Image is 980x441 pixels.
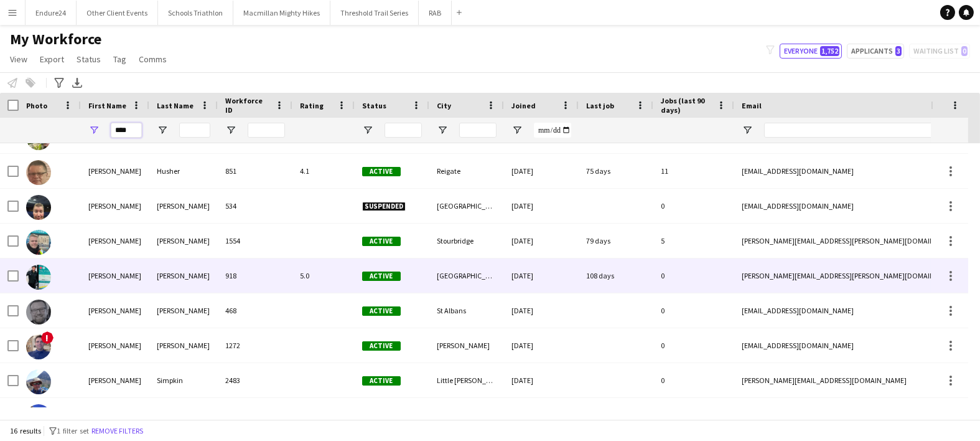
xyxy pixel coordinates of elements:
span: Workforce ID [225,96,270,115]
div: [DATE] [504,293,579,328]
div: [DATE] [504,258,579,293]
div: 851 [218,154,292,188]
div: 11 [653,154,734,188]
div: [PERSON_NAME] [81,398,149,432]
span: Active [362,237,401,246]
span: Photo [26,101,47,110]
div: 0 [653,258,734,293]
div: 5.0 [292,398,355,432]
div: 0 [653,189,734,223]
div: [PERSON_NAME] [81,154,149,188]
div: 1272 [218,328,292,363]
div: St Albans [429,293,504,328]
img: Richard Simpkin [26,369,51,394]
input: City Filter Input [459,123,497,138]
div: [DATE] [504,398,579,432]
div: 1554 [218,224,292,258]
img: Richard Valder [26,404,51,429]
button: Open Filter Menu [437,125,448,136]
div: 4.1 [292,154,355,188]
div: [DATE] [504,224,579,258]
span: Jobs (last 90 days) [661,96,712,115]
span: ! [41,331,54,344]
span: My Workforce [10,30,101,49]
button: Threshold Trail Series [330,1,419,25]
span: First Name [88,101,126,110]
button: Open Filter Menu [157,125,168,136]
span: Last job [586,101,614,110]
div: [PERSON_NAME] [149,328,218,363]
div: [PERSON_NAME] [429,328,504,363]
div: 0 [653,398,734,432]
span: Export [40,54,64,65]
a: Export [35,51,69,67]
span: Active [362,306,401,316]
a: Comms [134,51,172,67]
div: 534 [218,189,292,223]
div: [PERSON_NAME] [149,224,218,258]
span: City [437,101,451,110]
span: Rating [300,101,324,110]
div: 918 [218,258,292,293]
a: View [5,51,32,67]
span: Joined [511,101,536,110]
span: Tag [113,54,126,65]
span: Active [362,167,401,176]
div: 1,439 days [579,398,653,432]
div: 5.0 [292,258,355,293]
img: Richard Powell [26,334,51,359]
div: [GEOGRAPHIC_DATA] [429,189,504,223]
button: Applicants3 [847,44,904,59]
div: 787 [218,398,292,432]
div: 0 [653,328,734,363]
button: Remove filters [89,424,146,438]
div: Husher [149,154,218,188]
img: Richard Langford [26,230,51,255]
span: Status [362,101,386,110]
span: Active [362,376,401,386]
div: Little [PERSON_NAME][GEOGRAPHIC_DATA] [429,363,504,397]
span: Active [362,341,401,351]
div: [PERSON_NAME] [81,189,149,223]
img: Richard Parr [26,265,51,290]
div: [DATE] [504,154,579,188]
button: Other Client Events [77,1,158,25]
div: [PERSON_NAME] [81,224,149,258]
app-action-btn: Export XLSX [70,75,85,90]
button: Open Filter Menu [362,125,373,136]
div: [PERSON_NAME] [81,293,149,328]
input: Last Name Filter Input [179,123,210,138]
div: 2483 [218,363,292,397]
span: Last Name [157,101,194,110]
div: [PERSON_NAME] [81,328,149,363]
app-action-btn: Advanced filters [52,75,67,90]
span: 1 filter set [57,426,89,435]
div: Stourbridge [429,224,504,258]
input: First Name Filter Input [111,123,142,138]
div: Simpkin [149,363,218,397]
img: Richard Jenkins [26,195,51,220]
input: Status Filter Input [385,123,422,138]
button: Everyone1,752 [780,44,842,59]
button: Open Filter Menu [225,125,236,136]
span: 1,752 [820,46,839,56]
a: Status [72,51,106,67]
div: [DATE] [504,363,579,397]
span: Comms [139,54,167,65]
div: [PERSON_NAME] [149,398,218,432]
div: 75 days [579,154,653,188]
button: Open Filter Menu [742,125,753,136]
div: 468 [218,293,292,328]
div: 108 days [579,258,653,293]
input: Joined Filter Input [534,123,571,138]
div: 0 [653,293,734,328]
span: View [10,54,27,65]
div: [PERSON_NAME] [149,258,218,293]
span: Status [77,54,101,65]
span: 3 [895,46,902,56]
div: Reigate [429,154,504,188]
button: RAB [419,1,452,25]
div: 5 [653,224,734,258]
div: [PERSON_NAME] [149,293,218,328]
span: Active [362,272,401,281]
